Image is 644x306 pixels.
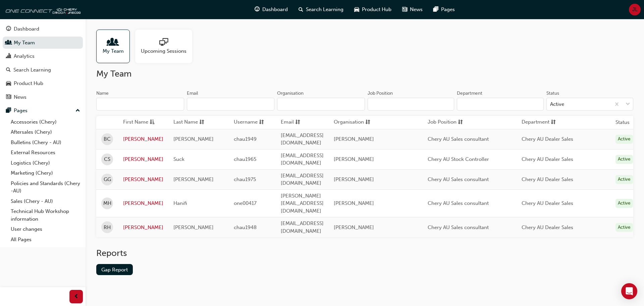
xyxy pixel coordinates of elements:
[281,173,324,186] span: [EMAIL_ADDRESS][DOMAIN_NAME]
[3,3,80,16] a: oneconnect
[281,132,324,146] span: [EMAIL_ADDRESS][DOMAIN_NAME]
[14,107,28,115] div: Pages
[8,147,83,158] a: External Resources
[362,6,391,13] span: Product Hub
[8,117,83,127] a: Accessories (Chery)
[96,248,633,259] h2: Reports
[259,118,264,127] span: sorting-icon
[75,106,80,115] span: up-icon
[457,90,482,97] div: Department
[626,100,630,109] span: down-icon
[123,118,160,127] button: First Nameasc-icon
[159,38,168,47] span: sessionType_ONLINE_URL-icon
[173,176,214,182] span: [PERSON_NAME]
[14,80,43,87] div: Product Hub
[104,224,111,231] span: RH
[6,67,11,73] span: search-icon
[428,3,460,16] a: pages-iconPages
[234,200,257,206] span: one00417
[150,118,155,127] span: asc-icon
[96,264,133,275] a: Gap Report
[546,90,559,97] div: Status
[104,176,111,183] span: GG
[334,136,374,142] span: [PERSON_NAME]
[6,40,11,46] span: people-icon
[8,196,83,207] a: Sales (Chery - AU)
[522,156,573,162] span: Chery AU Dealer Sales
[141,47,186,55] span: Upcoming Sessions
[104,135,111,143] span: BC
[281,220,324,234] span: [EMAIL_ADDRESS][DOMAIN_NAME]
[522,136,573,142] span: Chery AU Dealer Sales
[428,156,489,162] span: Chery AU Stock Controller
[550,100,564,108] div: Active
[14,25,39,33] div: Dashboard
[3,91,83,103] a: News
[135,30,198,63] a: Upcoming Sessions
[234,224,257,230] span: chau1948
[262,6,288,13] span: Dashboard
[368,98,454,111] input: Job Position
[8,178,83,196] a: Policies and Standards (Chery -AU)
[3,21,83,104] button: DashboardMy TeamAnalyticsSearch LearningProduct HubNews
[14,93,26,101] div: News
[629,4,641,15] button: JL
[6,26,11,32] span: guage-icon
[123,135,163,143] a: [PERSON_NAME]
[3,37,83,49] a: My Team
[234,118,258,127] span: Username
[632,6,638,13] span: JL
[306,6,343,13] span: Search Learning
[8,158,83,168] a: Logistics (Chery)
[123,176,163,183] a: [PERSON_NAME]
[334,176,374,182] span: [PERSON_NAME]
[334,200,374,206] span: [PERSON_NAME]
[299,5,303,14] span: search-icon
[615,155,633,164] div: Active
[234,136,257,142] span: chau1949
[173,200,187,206] span: Hanifi
[428,118,465,127] button: Job Positionsorting-icon
[402,5,407,14] span: news-icon
[522,176,573,182] span: Chery AU Dealer Sales
[123,156,163,163] a: [PERSON_NAME]
[173,156,184,162] span: Suck
[295,118,300,127] span: sorting-icon
[123,224,163,231] a: [PERSON_NAME]
[428,200,489,206] span: Chery AU Sales consultant
[458,118,463,127] span: sorting-icon
[3,104,83,117] button: Pages
[255,5,260,14] span: guage-icon
[13,66,51,74] div: Search Learning
[281,118,294,127] span: Email
[428,136,489,142] span: Chery AU Sales consultant
[8,127,83,137] a: Aftersales (Chery)
[96,98,184,111] input: Name
[6,94,11,100] span: news-icon
[173,136,214,142] span: [PERSON_NAME]
[103,47,124,55] span: My Team
[8,206,83,224] a: Technical Hub Workshop information
[6,53,11,59] span: chart-icon
[615,175,633,184] div: Active
[277,90,304,97] div: Organisation
[3,77,83,90] a: Product Hub
[441,6,455,13] span: Pages
[3,64,83,76] a: Search Learning
[615,223,633,232] div: Active
[334,118,364,127] span: Organisation
[96,90,109,97] div: Name
[281,152,324,166] span: [EMAIL_ADDRESS][DOMAIN_NAME]
[173,224,214,230] span: [PERSON_NAME]
[522,118,558,127] button: Departmentsorting-icon
[8,224,83,234] a: User changes
[334,156,374,162] span: [PERSON_NAME]
[281,193,324,214] span: [PERSON_NAME][EMAIL_ADDRESS][DOMAIN_NAME]
[8,137,83,148] a: Bulletins (Chery - AU)
[365,118,370,127] span: sorting-icon
[522,224,573,230] span: Chery AU Dealer Sales
[249,3,293,16] a: guage-iconDashboard
[397,3,428,16] a: news-iconNews
[123,118,148,127] span: First Name
[234,156,256,162] span: chau1965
